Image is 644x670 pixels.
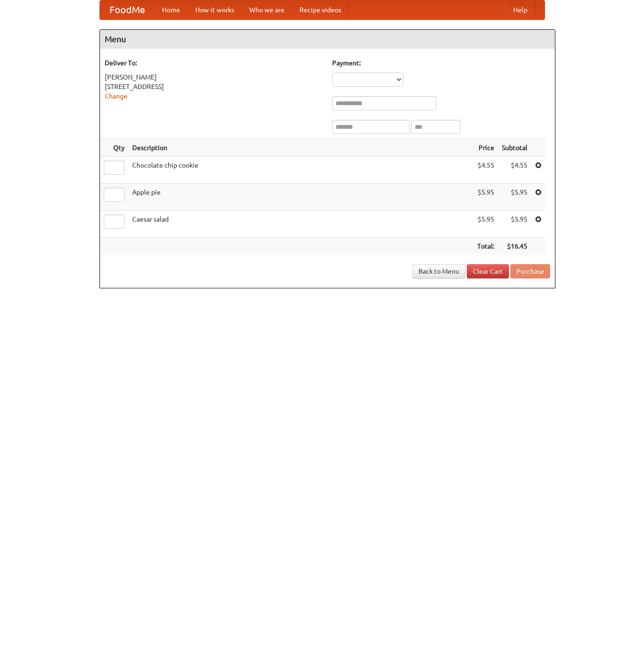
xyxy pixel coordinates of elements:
[242,0,292,19] a: Who we are
[154,0,188,19] a: Home
[105,58,323,68] h5: Deliver To:
[506,0,535,19] a: Help
[292,0,349,19] a: Recipe videos
[467,264,509,278] a: Clear Cart
[473,184,498,211] td: $5.95
[105,92,127,100] a: Change
[473,238,498,255] th: Total:
[412,264,465,278] a: Back to Menu
[498,139,531,157] th: Subtotal
[100,139,128,157] th: Qty
[105,72,323,82] div: [PERSON_NAME]
[473,211,498,238] td: $5.95
[498,157,531,184] td: $4.55
[510,264,550,278] button: Purchase
[498,238,531,255] th: $16.45
[128,139,473,157] th: Description
[332,58,550,68] h5: Payment:
[128,211,473,238] td: Caesar salad
[188,0,242,19] a: How it works
[128,157,473,184] td: Chocolate chip cookie
[498,184,531,211] td: $5.95
[128,184,473,211] td: Apple pie
[498,211,531,238] td: $5.95
[100,0,154,19] a: FoodMe
[473,139,498,157] th: Price
[100,30,555,49] h4: Menu
[473,157,498,184] td: $4.55
[105,82,323,91] div: [STREET_ADDRESS]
